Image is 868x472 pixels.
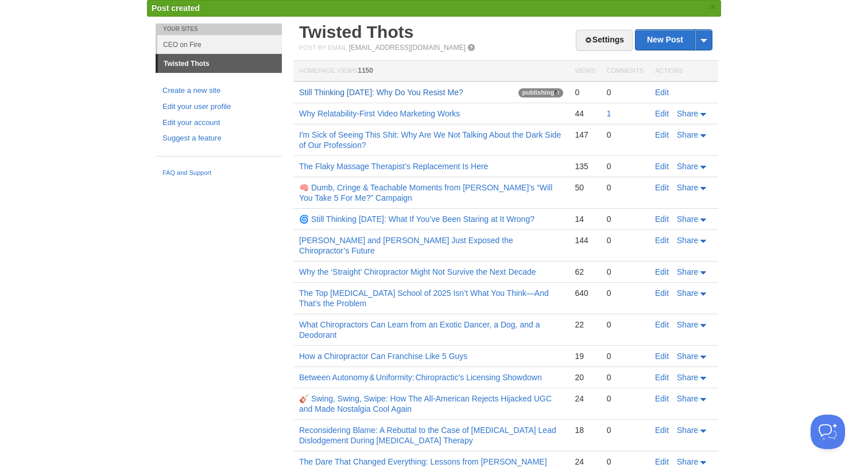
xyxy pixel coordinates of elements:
div: 0 [607,393,644,404]
a: New Post [635,30,712,50]
span: Post created [152,3,200,13]
a: CEO on Fire [157,35,282,54]
a: Edit [655,373,669,382]
a: Edit your account [162,117,275,129]
th: Views [569,61,600,82]
span: Share [677,183,698,192]
div: 22 [575,319,595,330]
span: Post by Email [299,44,347,51]
div: 24 [575,393,595,404]
a: Why the ‘Straight’ Chiropractor Might Not Survive the Next Decade [299,267,536,276]
a: Edit [655,457,669,466]
iframe: Help Scout Beacon - Open [811,415,845,449]
a: Edit [655,288,669,298]
a: What Chiropractors Can Learn from an Exotic Dancer, a Dog, and a Deodorant [299,320,540,340]
a: Edit [655,88,669,97]
div: 0 [607,372,644,383]
a: 🧠 Dumb, Cringe & Teachable Moments from [PERSON_NAME]’s “Will You Take 5 For Me?” Campaign [299,183,552,202]
a: The Dare That Changed Everything: Lessons from [PERSON_NAME] [299,457,547,466]
a: Suggest a feature [162,132,275,145]
a: Between Autonomy & Uniformity: Chiropractic’s Licensing Showdown [299,373,542,382]
span: Share [677,426,698,435]
a: The Flaky Massage Therapist’s Replacement Is Here [299,162,488,171]
div: 0 [607,182,644,193]
a: Twisted Thots [299,22,413,41]
div: 0 [607,351,644,361]
div: 0 [607,87,644,97]
a: 🎸 Swing, Swing, Swipe: How The All-American Rejects Hijacked UGC and Made Nostalgia Cool Again [299,394,552,414]
span: Share [677,109,698,118]
span: Share [677,130,698,139]
div: 0 [607,288,644,298]
div: 0 [607,319,644,330]
span: Share [677,352,698,361]
div: 50 [575,182,595,193]
span: 1150 [358,67,373,75]
a: FAQ and Support [162,168,275,178]
div: 0 [575,87,595,97]
span: Share [677,162,698,171]
div: 14 [575,214,595,224]
a: Still Thinking [DATE]: Why Do You Resist Me? [299,88,463,97]
a: 1 [607,109,611,118]
a: Edit [655,267,669,276]
div: 0 [607,425,644,435]
span: Share [677,394,698,403]
a: Edit [655,214,669,224]
div: 19 [575,351,595,361]
span: Share [677,320,698,329]
a: Reconsidering Blame: A Rebuttal to the Case of [MEDICAL_DATA] Lead Dislodgement During [MEDICAL_D... [299,426,556,445]
a: Edit [655,183,669,192]
div: 24 [575,457,595,467]
div: 144 [575,235,595,245]
span: Share [677,267,698,276]
div: 44 [575,108,595,119]
span: publishing [518,88,564,97]
a: Edit [655,320,669,329]
div: 0 [607,457,644,467]
a: Edit [655,130,669,139]
a: Why Relatability-First Video Marketing Works [299,109,460,118]
th: Comments [601,61,649,82]
a: Edit [655,162,669,171]
a: The Top [MEDICAL_DATA] School of 2025 Isn’t What You Think—And That’s the Problem [299,288,549,308]
span: Share [677,373,698,382]
a: [EMAIL_ADDRESS][DOMAIN_NAME] [349,44,466,52]
span: Share [677,236,698,245]
a: Twisted Thots [158,54,282,73]
div: 18 [575,425,595,435]
a: Edit [655,109,669,118]
a: Create a new site [162,85,275,97]
a: I'm Sick of Seeing This Shit: Why Are We Not Talking About the Dark Side of Our Profession? [299,130,561,150]
th: Homepage Views [293,61,569,82]
a: Settings [576,30,633,51]
a: How a Chiropractor Can Franchise Like 5 Guys [299,352,467,361]
div: 135 [575,161,595,171]
a: Edit [655,352,669,361]
a: Edit [655,394,669,403]
span: Share [677,288,698,298]
li: Your Sites [156,24,282,35]
span: Share [677,457,698,466]
div: 0 [607,214,644,224]
div: 62 [575,267,595,277]
a: 🌀 Still Thinking [DATE]: What If You’ve Been Staring at It Wrong? [299,214,534,224]
img: loading-tiny-gray.gif [555,91,559,95]
a: [PERSON_NAME] and [PERSON_NAME] Just Exposed the Chiropractor’s Future [299,236,513,255]
div: 0 [607,235,644,245]
div: 0 [607,267,644,277]
a: Edit your user profile [162,101,275,113]
a: Edit [655,236,669,245]
div: 0 [607,130,644,140]
th: Actions [649,61,718,82]
div: 640 [575,288,595,298]
div: 0 [607,161,644,171]
div: 20 [575,372,595,383]
a: Edit [655,426,669,435]
div: 147 [575,130,595,140]
span: Share [677,214,698,224]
